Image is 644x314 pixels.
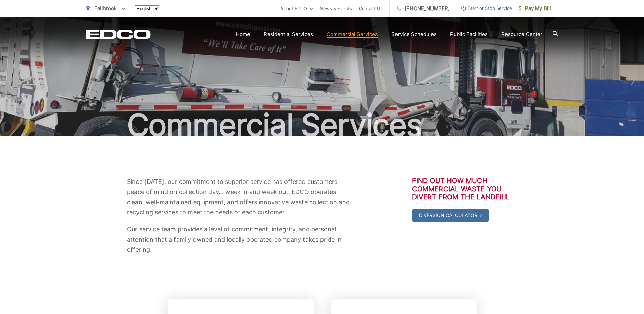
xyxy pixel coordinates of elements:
[412,177,517,201] h3: Find out how much commercial waste you divert from the landfill
[359,4,383,13] a: Contact Us
[450,30,488,38] a: Public Facilities
[127,224,354,255] p: Our service team provides a level of commitment, integrity, and personal attention that a family ...
[519,4,551,13] span: Pay My Bill
[127,177,354,217] p: Since [DATE], our commitment to superior service has offered customers peace of mind on collectio...
[94,5,117,12] span: Fallbrook
[264,30,313,38] a: Residential Services
[135,5,159,12] select: Select a language
[320,4,352,13] a: News & Events
[501,30,542,38] a: Resource Center
[280,4,313,13] a: About EDCO
[327,30,378,38] a: Commercial Services
[391,30,437,38] a: Service Schedules
[236,30,250,38] a: Home
[86,30,151,39] a: EDCD logo. Return to the homepage.
[86,108,558,142] h1: Commercial Services
[412,209,489,222] a: Diversion Calculator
